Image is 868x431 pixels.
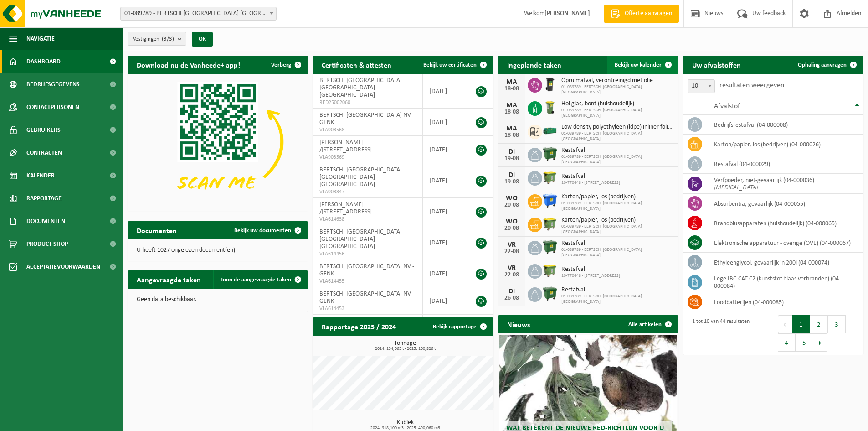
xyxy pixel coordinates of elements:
span: 01-089789 - BERTSCHI BELGIUM NV - ANTWERPEN [120,7,277,21]
span: BERTSCHI [GEOGRAPHIC_DATA] [GEOGRAPHIC_DATA] - [GEOGRAPHIC_DATA] [319,77,402,99]
td: [DATE] [423,74,466,109]
span: Restafval [561,147,674,154]
div: WO [503,195,521,202]
span: Kalender [26,164,55,187]
span: VLA614455 [319,278,416,285]
td: brandblusapparaten (huishoudelijk) (04-000065) [707,213,863,233]
span: Ophaling aanvragen [798,62,847,68]
td: [DATE] [423,198,466,225]
div: 18-08 [503,132,521,139]
a: Ophaling aanvragen [791,56,863,74]
h2: Aangevraagde taken [128,270,210,288]
img: WB-0140-HPE-GN-50 [542,100,558,115]
p: Geen data beschikbaar. [137,296,299,303]
span: 01-089789 - BERTSCHI [GEOGRAPHIC_DATA] [GEOGRAPHIC_DATA] [561,201,674,212]
button: 5 [796,333,813,352]
a: Alle artikelen [621,315,678,333]
button: 3 [828,315,846,333]
td: restafval (04-000029) [707,154,863,174]
td: ethyleenglycol, gevaarlijk in 200l (04-000074) [707,253,863,272]
img: WB-1100-HPE-GN-01 [542,146,558,162]
span: Dashboard [26,50,61,73]
span: 10 [688,79,715,93]
span: Gebruikers [26,119,61,141]
span: Offerte aanvragen [622,9,674,18]
h2: Documenten [128,221,186,239]
td: bedrijfsrestafval (04-000008) [707,115,863,135]
div: WO [503,218,521,225]
span: Opruimafval, verontreinigd met olie [561,77,674,84]
a: Offerte aanvragen [604,5,679,23]
h2: Certificaten & attesten [313,56,401,73]
div: 20-08 [503,225,521,232]
td: [DATE] [423,109,466,136]
button: 4 [778,333,796,352]
span: Contactpersonen [26,96,79,119]
span: Toon de aangevraagde taken [221,277,291,283]
span: 2024: 134,065 t - 2025: 100,826 t [317,347,493,351]
td: elektronische apparatuur - overige (OVE) (04-000067) [707,233,863,253]
a: Bekijk rapportage [426,317,493,336]
div: MA [503,102,521,109]
a: Bekijk uw certificaten [416,56,493,74]
img: WB-1100-HPE-BE-01 [542,193,558,208]
span: VLA903347 [319,188,416,196]
span: BERTSCHI [GEOGRAPHIC_DATA] NV - GENK [319,263,414,277]
span: VLA614638 [319,216,416,223]
span: Bekijk uw documenten [234,228,291,234]
h2: Nieuws [498,315,539,333]
span: 2024: 918,100 m3 - 2025: 490,060 m3 [317,426,493,431]
div: VR [503,241,521,249]
span: Acceptatievoorwaarden [26,255,100,278]
div: 1 tot 10 van 44 resultaten [688,314,750,353]
img: WB-1100-HPE-GN-01 [542,239,558,255]
td: lege IBC-CAT C2 (kunststof blaas verbranden) (04-000084) [707,272,863,292]
a: Bekijk uw documenten [227,221,307,239]
span: Documenten [26,210,65,233]
span: 01-089789 - BERTSCHI [GEOGRAPHIC_DATA] [GEOGRAPHIC_DATA] [561,154,674,165]
span: BERTSCHI [GEOGRAPHIC_DATA] NV - GENK [319,112,414,126]
td: karton/papier, los (bedrijven) (04-000026) [707,135,863,154]
td: absorbentia, gevaarlijk (04-000055) [707,194,863,213]
span: 01-089789 - BERTSCHI [GEOGRAPHIC_DATA] [GEOGRAPHIC_DATA] [561,131,674,142]
button: 1 [792,315,810,333]
span: 01-089789 - BERTSCHI [GEOGRAPHIC_DATA] [GEOGRAPHIC_DATA] [561,294,674,305]
strong: [PERSON_NAME] [544,10,590,17]
span: Karton/papier, los (bedrijven) [561,193,674,201]
img: WB-1100-HPE-GN-50 [542,263,558,278]
div: 19-08 [503,156,521,162]
span: Rapportage [26,187,62,210]
h2: Rapportage 2025 / 2024 [313,317,405,335]
span: Restafval [561,266,620,273]
span: VLA614453 [319,305,416,312]
button: Next [813,333,827,352]
h2: Ingeplande taken [498,56,570,73]
span: Low density polyethyleen (ldpe) inliner folie, naturel, los [561,124,674,131]
div: 26-08 [503,295,521,301]
td: [DATE] [423,163,466,198]
div: MA [503,78,521,86]
td: verfpoeder, niet-gevaarlijk (04-000036) | [707,174,863,194]
td: [DATE] [423,225,466,260]
img: WB-1100-HPE-GN-51 [542,216,558,232]
i: [MEDICAL_DATA] [714,184,758,191]
label: resultaten weergeven [719,82,784,89]
a: Bekijk uw kalender [607,56,678,74]
div: MA [503,125,521,132]
span: Bekijk uw certificaten [423,62,477,68]
count: (3/3) [162,36,174,42]
span: 01-089789 - BERTSCHI [GEOGRAPHIC_DATA] [GEOGRAPHIC_DATA] [561,84,674,95]
p: U heeft 1027 ongelezen document(en). [137,247,299,254]
span: Afvalstof [714,103,740,110]
button: 2 [810,315,828,333]
span: 01-089789 - BERTSCHI BELGIUM NV - ANTWERPEN [121,7,276,20]
h3: Tonnage [317,340,493,351]
span: VLA614456 [319,250,416,258]
div: DI [503,288,521,295]
div: 20-08 [503,202,521,208]
h2: Download nu de Vanheede+ app! [128,56,249,73]
span: RED25002060 [319,99,416,106]
span: 01-089789 - BERTSCHI [GEOGRAPHIC_DATA] [GEOGRAPHIC_DATA] [561,224,674,235]
img: WB-1100-HPE-GN-50 [542,170,558,185]
td: loodbatterijen (04-000085) [707,292,863,312]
